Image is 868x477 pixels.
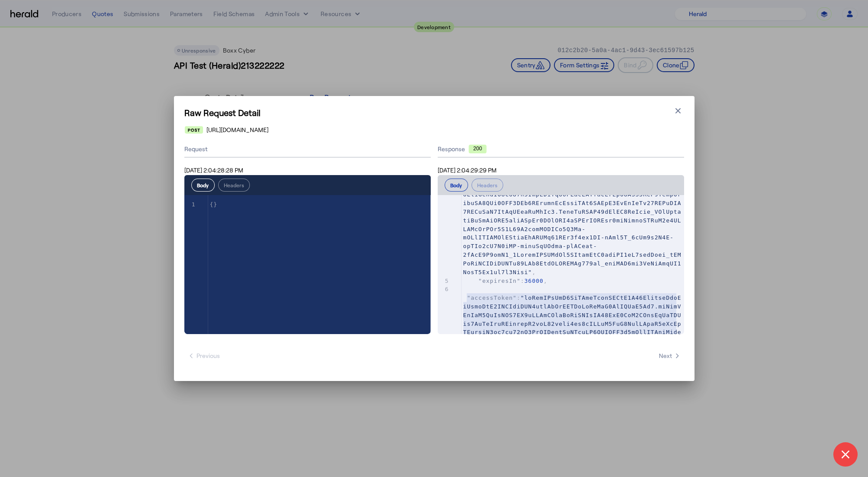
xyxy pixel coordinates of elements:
[184,106,684,119] h1: Raw Request Detail
[184,348,223,364] button: Previous
[463,105,681,275] span: "loRemIPsUmDOl1S0a0COnSe8A5ElItseddOEi5t3InCIdiDunTU6lABORE64ETDOL8MaGn1aLIQuaEniMaDMInI0VeN6.quI...
[463,278,547,284] span: : ,
[463,295,681,464] span: "loRemIPsUmD6SiTAmeTconSECtE1A46ElitseDdoEiUsmoDtE2INCIdiDUN4utlAbOrEETDoLoReMaG0AlIQUaE5Ad7.miNi...
[472,179,503,192] button: Headers
[438,285,450,294] div: 6
[473,146,481,152] text: 200
[184,141,431,158] div: Request
[184,200,197,209] div: 1
[206,126,269,134] span: [URL][DOMAIN_NAME]
[463,96,681,275] span: : ,
[445,179,468,192] button: Body
[524,278,544,284] span: 36000
[218,179,250,192] button: Headers
[655,348,684,364] button: Next
[467,295,517,301] span: "accessToken"
[188,351,220,360] span: Previous
[438,166,497,174] span: [DATE] 2:04:29:29 PM
[438,277,450,285] div: 5
[438,145,684,153] div: Response
[210,201,218,208] span: {}
[478,278,521,284] span: "expiresIn"
[184,166,243,174] span: [DATE] 2:04:28:28 PM
[659,351,681,360] span: Next
[191,179,215,192] button: Body
[463,286,681,464] span: : ,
